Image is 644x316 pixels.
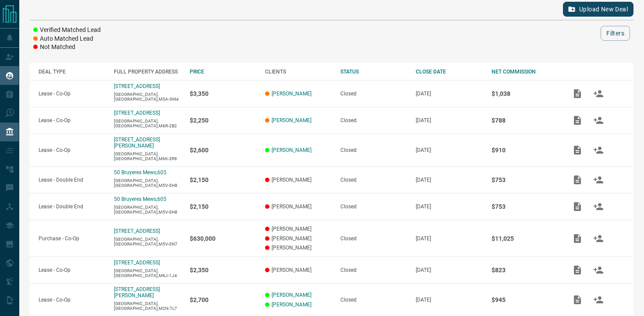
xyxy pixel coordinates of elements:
p: Lease - Double End [39,204,105,210]
span: Add / View Documents [567,296,588,302]
span: Add / View Documents [567,235,588,241]
p: Lease - Co-Op [39,297,105,303]
li: Not Matched [33,43,101,52]
div: Closed [340,235,407,242]
p: [GEOGRAPHIC_DATA],[GEOGRAPHIC_DATA],M6J-1J4 [114,268,180,278]
a: [PERSON_NAME] [272,292,311,298]
span: Match Clients [588,267,609,273]
div: Closed [340,117,407,123]
p: $2,700 [190,296,256,303]
p: [DATE] [416,297,482,303]
span: Match Clients [588,147,609,153]
p: $2,350 [190,267,256,274]
li: Auto Matched Lead [33,35,101,43]
p: [PERSON_NAME] [265,226,332,232]
p: [DATE] [416,147,482,153]
p: $823 [492,267,558,274]
span: Match Clients [588,203,609,209]
span: Add / View Documents [567,267,588,273]
p: $753 [492,203,558,210]
p: $753 [492,176,558,183]
p: $2,150 [190,176,256,183]
div: Closed [340,177,407,183]
a: [PERSON_NAME] [272,302,311,308]
span: Add / View Documents [567,117,588,123]
button: Filters [601,26,630,41]
div: CLOSE DATE [416,69,482,75]
span: Add / View Documents [567,203,588,209]
p: [PERSON_NAME] [265,267,332,273]
p: [GEOGRAPHIC_DATA],[GEOGRAPHIC_DATA],M5A-0M4 [114,92,180,102]
a: [PERSON_NAME] [272,91,311,97]
a: [STREET_ADDRESS][PERSON_NAME] [114,286,160,298]
button: Upload New Deal [563,2,633,17]
p: $2,250 [190,117,256,124]
p: [DATE] [416,267,482,273]
div: Closed [340,91,407,97]
p: $788 [492,117,558,124]
span: Add / View Documents [567,176,588,183]
div: NET COMMISSION [492,69,558,75]
div: STATUS [340,69,407,75]
span: Match Clients [588,296,609,302]
a: [PERSON_NAME] [272,117,311,123]
p: Purchase - Co-Op [39,235,105,242]
span: Match Clients [588,235,609,241]
p: [DATE] [416,91,482,97]
div: DEAL TYPE [39,69,105,75]
p: [PERSON_NAME] [265,177,332,183]
a: 50 Bruyeres Mews,605 [114,169,166,176]
a: [STREET_ADDRESS] [114,260,160,266]
p: Lease - Co-Op [39,91,105,97]
p: [GEOGRAPHIC_DATA],[GEOGRAPHIC_DATA],M6K-3R9 [114,151,180,161]
div: FULL PROPERTY ADDRESS [114,69,180,75]
p: [DATE] [416,117,482,123]
p: [PERSON_NAME] [265,235,332,242]
a: [PERSON_NAME] [272,147,311,153]
a: [STREET_ADDRESS] [114,228,160,234]
span: Match Clients [588,90,609,96]
p: [PERSON_NAME] [265,245,332,251]
a: [STREET_ADDRESS][PERSON_NAME] [114,137,160,149]
div: Closed [340,204,407,210]
p: $2,150 [190,203,256,210]
p: [PERSON_NAME] [265,204,332,210]
p: [GEOGRAPHIC_DATA],[GEOGRAPHIC_DATA],M5V-0H8 [114,178,180,188]
p: [DATE] [416,177,482,183]
div: Closed [340,267,407,273]
p: $945 [492,296,558,303]
p: $11,025 [492,235,558,242]
p: [DATE] [416,235,482,242]
span: Add / View Documents [567,90,588,96]
a: 50 Bruyeres Mews,605 [114,196,166,202]
div: CLIENTS [265,69,332,75]
p: Lease - Double End [39,177,105,183]
p: [DATE] [416,204,482,210]
span: Match Clients [588,176,609,183]
div: Closed [340,297,407,303]
a: [STREET_ADDRESS] [114,83,160,89]
p: $3,350 [190,90,256,97]
p: $630,000 [190,235,256,242]
p: $1,038 [492,90,558,97]
p: Lease - Co-Op [39,267,105,273]
div: Closed [340,147,407,153]
p: $2,600 [190,147,256,154]
p: [GEOGRAPHIC_DATA],[GEOGRAPHIC_DATA],M5V-0H8 [114,205,180,214]
li: Verified Matched Lead [33,26,101,35]
a: [STREET_ADDRESS] [114,110,160,116]
span: Match Clients [588,117,609,123]
p: [GEOGRAPHIC_DATA],[GEOGRAPHIC_DATA],M2N-7L7 [114,301,180,311]
span: Add / View Documents [567,147,588,153]
p: [GEOGRAPHIC_DATA],[GEOGRAPHIC_DATA],M5V-0N7 [114,237,180,246]
p: Lease - Co-Op [39,147,105,153]
p: [GEOGRAPHIC_DATA],[GEOGRAPHIC_DATA],M6R-2B2 [114,119,180,128]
